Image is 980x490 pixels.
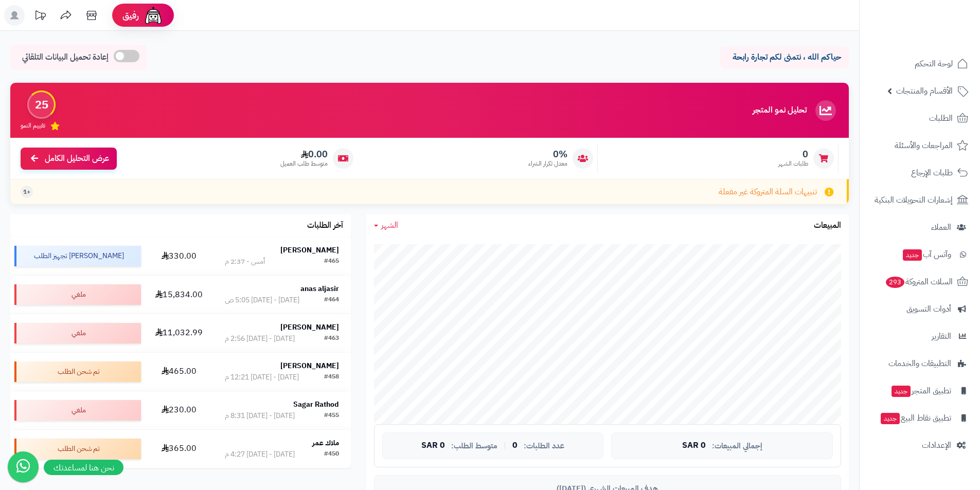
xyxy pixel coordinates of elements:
h3: آخر الطلبات [307,221,343,230]
img: ai-face.png [143,5,164,26]
div: #450 [324,449,339,460]
a: المراجعات والأسئلة [866,133,974,158]
span: وآتس آب [902,247,951,262]
span: 0.00 [280,149,328,160]
a: تطبيق نقاط البيعجديد [866,406,974,430]
td: 330.00 [145,237,213,275]
td: 365.00 [145,430,213,468]
a: التقارير [866,324,974,349]
span: متوسط طلب العميل [280,159,328,168]
span: رفيق [122,9,139,22]
span: الإعدادات [922,438,951,452]
strong: ملاك عمر [312,438,339,448]
a: الطلبات [866,106,974,131]
div: #458 [324,372,339,383]
div: ملغي [14,284,141,305]
div: [DATE] - [DATE] 2:56 م [225,334,295,344]
h3: المبيعات [814,221,841,230]
div: [DATE] - [DATE] 5:05 ص [225,295,299,305]
span: متوسط الطلب: [451,442,497,450]
div: #465 [324,257,339,267]
a: عرض التحليل الكامل [21,148,117,170]
div: ملغي [14,400,141,421]
div: [DATE] - [DATE] 12:21 م [225,372,299,383]
span: المراجعات والأسئلة [895,138,953,153]
h3: تحليل نمو المتجر [753,106,807,115]
a: لوحة التحكم [866,51,974,76]
span: جديد [903,249,922,261]
div: #463 [324,334,339,344]
a: العملاء [866,215,974,240]
a: الإعدادات [866,433,974,458]
span: جديد [892,386,911,397]
span: +1 [23,188,30,196]
span: التقارير [932,329,951,343]
strong: [PERSON_NAME] [280,360,339,371]
span: العملاء [931,220,951,234]
span: عرض التحليل الكامل [45,153,109,165]
span: معدل تكرار الشراء [528,159,567,168]
span: الطلبات [929,111,953,125]
span: تطبيق نقاط البيع [880,411,951,425]
span: 0% [528,149,567,160]
a: السلات المتروكة293 [866,269,974,294]
td: 15,834.00 [145,276,213,314]
p: حياكم الله ، نتمنى لكم تجارة رابحة [728,51,841,63]
div: #455 [324,411,339,421]
strong: anas aljasir [300,283,339,294]
a: طلبات الإرجاع [866,160,974,185]
span: إجمالي المبيعات: [712,442,762,450]
div: #464 [324,295,339,305]
span: التطبيقات والخدمات [888,356,951,371]
strong: [PERSON_NAME] [280,322,339,333]
div: تم شحن الطلب [14,361,141,382]
img: logo-2.png [910,29,970,50]
span: جديد [881,413,900,424]
strong: [PERSON_NAME] [280,245,339,256]
span: عدد الطلبات: [524,442,564,450]
span: الأقسام والمنتجات [896,84,953,98]
span: السلات المتروكة [885,275,953,289]
span: 0 [512,441,518,450]
div: [PERSON_NAME] تجهيز الطلب [14,246,141,266]
strong: Sagar Rathod [293,399,339,410]
td: 11,032.99 [145,314,213,352]
div: [DATE] - [DATE] 4:27 م [225,449,295,460]
span: تطبيق المتجر [890,384,951,398]
span: 293 [886,277,904,288]
a: الشهر [374,220,398,231]
span: | [504,442,506,449]
div: ملغي [14,323,141,343]
span: أدوات التسويق [906,302,951,316]
a: أدوات التسويق [866,297,974,321]
div: تم شحن الطلب [14,439,141,459]
span: لوحة التحكم [915,57,953,71]
span: 0 SAR [421,441,445,450]
span: طلبات الشهر [778,159,808,168]
span: تقييم النمو [21,121,45,130]
td: 465.00 [145,353,213,391]
span: إشعارات التحويلات البنكية [875,193,953,207]
span: 0 SAR [682,441,706,450]
a: إشعارات التحويلات البنكية [866,188,974,212]
span: تنبيهات السلة المتروكة غير مفعلة [719,186,817,198]
div: أمس - 2:37 م [225,257,265,267]
a: التطبيقات والخدمات [866,351,974,376]
span: 0 [778,149,808,160]
a: تطبيق المتجرجديد [866,378,974,403]
div: [DATE] - [DATE] 8:31 م [225,411,295,421]
span: الشهر [381,219,398,231]
span: طلبات الإرجاع [911,166,953,180]
td: 230.00 [145,391,213,429]
a: تحديثات المنصة [27,5,53,28]
span: إعادة تحميل البيانات التلقائي [22,51,109,63]
a: وآتس آبجديد [866,242,974,267]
